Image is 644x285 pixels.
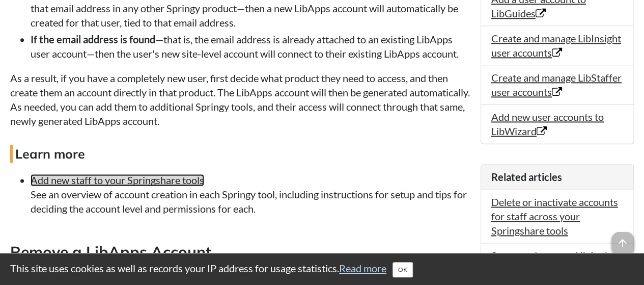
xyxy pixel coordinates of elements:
p: As a result, if you have a completely new user, first decide what product they need to access, an... [10,71,470,128]
a: Create and manage LibInsight user accounts [491,32,621,59]
li: See an overview of account creation in each Springy tool, including instructions for setup and ti... [31,173,470,216]
span: Related articles [491,171,562,183]
li: —that is, the email address is already attached to an existing LibApps user account—then the user... [31,32,470,61]
h4: Learn more [10,145,470,163]
strong: If the email address is found [31,33,155,45]
a: Create and manage LibStaffer user accounts [491,71,622,98]
a: arrow_upward [611,233,634,245]
a: Add new user accounts to LibWizard [491,111,604,137]
a: Add new staff to your Springshare tools [31,174,204,186]
span: arrow_upward [611,232,634,254]
a: Read more [339,262,386,274]
button: Close [393,262,413,277]
a: Delete or inactivate accounts for staff across your Springshare tools [491,196,618,237]
h3: Remove a LibApps Account [10,241,470,264]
